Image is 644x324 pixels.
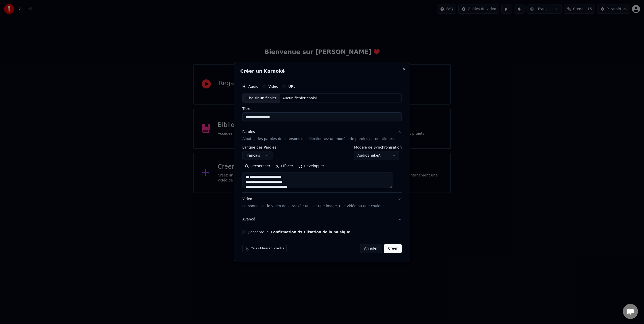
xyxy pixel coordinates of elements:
h2: Créer un Karaoké [240,69,404,73]
label: Langue des Paroles [242,146,276,149]
button: VidéoPersonnaliser le vidéo de karaoké : utiliser une image, une vidéo ou une couleur [242,193,402,213]
p: Ajoutez des paroles de chansons ou sélectionnez un modèle de paroles automatiques [242,137,394,142]
label: Modèle de Synchronisation [354,146,402,149]
div: ParolesAjoutez des paroles de chansons ou sélectionnez un modèle de paroles automatiques [242,146,402,193]
label: Audio [248,85,258,88]
label: Titre [242,107,402,111]
button: ParolesAjoutez des paroles de chansons ou sélectionnez un modèle de paroles automatiques [242,126,402,146]
button: Annuler [360,244,382,253]
span: Cela utilisera 5 crédits [251,247,284,251]
div: Vidéo [242,197,384,209]
label: J'accepte la [248,230,350,234]
button: J'accepte la [271,230,350,234]
button: Rechercher [242,162,273,170]
button: Effacer [273,162,296,170]
p: Personnaliser le vidéo de karaoké : utiliser une image, une vidéo ou une couleur [242,204,384,209]
button: Créer [384,244,402,253]
button: Avancé [242,213,402,226]
label: Vidéo [268,85,278,88]
label: URL [288,85,295,88]
div: Choisir un fichier [243,94,280,103]
div: Aucun fichier choisi [280,96,319,101]
div: Paroles [242,130,255,135]
button: Développer [296,162,327,170]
